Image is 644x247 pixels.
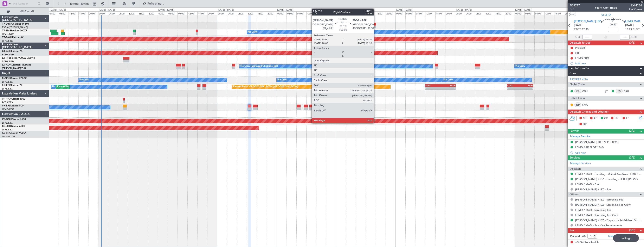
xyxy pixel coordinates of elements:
span: Pax [569,228,574,233]
label: Planned PAX [570,234,586,238]
div: 00:00 [515,11,524,15]
span: Pref Charter [629,8,642,11]
span: 538717 [570,3,580,8]
span: Leg Information [569,66,590,71]
div: [PERSON_NAME] DEP SLOT 1230z [575,140,619,144]
div: 08:00 [178,11,187,15]
div: 00:00 [217,11,227,15]
div: 04:00 [465,11,475,15]
div: KLAX [507,84,520,87]
span: [DATE] [574,23,582,27]
div: 12:00 [69,11,78,15]
a: LEMD / MAD - Screening Fee [575,208,611,212]
div: - [520,87,533,89]
span: MF [583,116,587,121]
a: LFPB/LBG [2,87,13,90]
a: LEMD / MAD - Handling - United Avn Svcs LEMD / MAD [575,172,642,176]
div: 16:00 [78,11,88,15]
span: AC [594,116,597,121]
div: 04:00 [524,11,534,15]
a: [PERSON_NAME] / IBZ - Handling - JETEX [PERSON_NAME] [575,177,642,181]
a: DAU [624,89,633,93]
span: 9H-LPZ [2,105,10,107]
a: T7-EAGLFalcon 8X [2,36,24,39]
a: Manage Services [570,161,591,165]
a: [PERSON_NAME] / IBZ - Fuel [575,188,611,191]
div: 08:00 [356,11,366,15]
div: [DATE] - [DATE] [337,8,353,12]
div: CP [574,89,581,93]
span: Refreshing... [147,2,165,5]
div: 12:00 [128,11,138,15]
span: FFC [614,116,619,121]
a: LFPB/LBG [2,121,13,124]
div: 16:00 [138,11,148,15]
div: 20:00 [386,11,395,15]
a: [PERSON_NAME]/QSA [2,67,26,70]
div: [DATE] - [DATE] [456,8,472,12]
span: 00:45 [610,23,616,27]
div: 08:00 [475,11,485,15]
div: 20:00 [564,11,574,15]
a: F-HECDFalcon 7X [2,84,22,87]
div: ISP [574,103,581,107]
span: [DATE] [625,23,634,27]
a: T7-EMIHawker 900XP [2,30,27,32]
span: LXM784 [629,3,642,8]
div: - [507,87,520,89]
div: Add new [575,62,642,65]
span: Dispatch To-Dos [569,41,590,45]
div: 16:00 [376,11,386,15]
div: CB [575,51,579,55]
span: Permits [569,129,579,134]
span: LEMD MAD [625,19,640,24]
div: 12:00 [306,11,316,15]
div: LEMD FBO [575,56,589,60]
div: 12:00 [485,11,495,15]
div: 00:00 [98,11,108,15]
div: 20:00 [445,11,455,15]
button: All Aircraft [5,8,45,15]
span: (0/3) [629,228,635,232]
div: Add new [575,151,642,154]
span: LX-INB [2,57,10,59]
div: 08:00 [296,11,306,15]
span: ALDT [631,35,637,39]
a: LFMN/NCE [2,33,14,36]
a: Schedule Crew [570,77,588,81]
div: 16:00 [257,11,267,15]
div: 04:00 [49,11,59,15]
a: Manage PAX [608,234,624,238]
a: SMA [582,103,592,107]
span: ELDT [633,27,639,32]
div: 16:00 [316,11,326,15]
a: CS-JHHGlobal 6000 [2,125,25,128]
div: No Crew Hamburg (Fuhlsbuttel Intl) [240,63,278,69]
span: [DATE] - [DATE] [70,2,90,6]
div: 20:00 [207,11,217,15]
span: T7-EAGL [2,36,12,39]
span: F-HECD [2,84,11,87]
span: LX-AOA [2,64,12,66]
div: [DATE] - [DATE] [99,8,115,12]
a: FCBB/BZV [2,101,13,104]
div: 20:00 [505,11,515,15]
span: 9H-YAA [2,98,11,100]
div: 04:00 [286,11,296,15]
div: No Crew [52,84,62,90]
div: 08:00 [59,11,69,15]
div: 08:00 [415,11,425,15]
div: 04:00 [346,11,356,15]
span: 13:25 [625,27,632,32]
a: LX-AOACitation Mustang [2,64,32,66]
span: ETOT [574,27,581,32]
div: 16:00 [197,11,207,15]
div: CS [616,89,623,93]
span: CR [604,116,608,121]
div: 20:00 [267,11,277,15]
div: LFPB [520,84,533,87]
div: - [425,87,440,89]
div: Planned Maint [GEOGRAPHIC_DATA] ([GEOGRAPHIC_DATA]) [233,84,298,90]
div: 12:00 [366,11,376,15]
div: 04:00 [405,11,415,15]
